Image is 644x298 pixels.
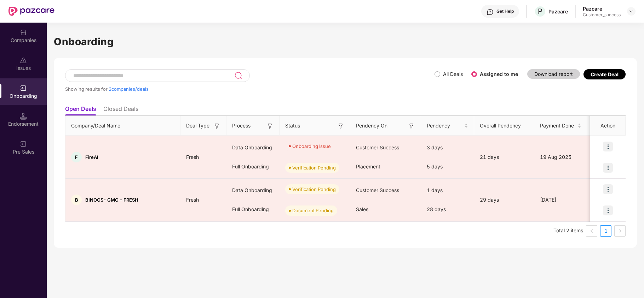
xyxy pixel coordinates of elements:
div: 21 days [474,153,534,161]
div: Create Deal [591,71,619,77]
div: 1 days [421,181,474,200]
button: right [614,225,626,237]
div: B [71,195,82,205]
th: Payment Done [534,116,587,136]
span: P [538,7,542,16]
div: Onboarding Issue [292,143,331,150]
span: ₹1,10,000 [587,197,623,203]
div: Full Onboarding [226,200,280,219]
span: Fresh [180,197,205,203]
span: Placement [356,163,380,169]
span: right [618,229,622,233]
img: svg+xml;base64,PHN2ZyB3aWR0aD0iMjAiIGhlaWdodD0iMjAiIHZpZXdCb3g9IjAgMCAyMCAyMCIgZmlsbD0ibm9uZSIgeG... [20,85,27,92]
div: Data Onboarding [226,181,280,200]
img: svg+xml;base64,PHN2ZyBpZD0iSGVscC0zMngzMiIgeG1sbnM9Imh0dHA6Ly93d3cudzMub3JnLzIwMDAvc3ZnIiB3aWR0aD... [487,8,494,16]
img: svg+xml;base64,PHN2ZyBpZD0iRHJvcGRvd24tMzJ4MzIiIHhtbG5zPSJodHRwOi8vd3d3LnczLm9yZy8yMDAwL3N2ZyIgd2... [628,8,634,14]
div: Document Pending [292,207,334,214]
h1: Onboarding [54,34,637,49]
th: Overall Pendency [474,116,534,136]
li: Previous Page [586,225,597,237]
th: Pendency [421,116,474,136]
label: All Deals [443,71,463,77]
span: FireAI [85,154,98,160]
span: Process [232,122,251,130]
img: icon [603,184,613,194]
div: Pazcare [548,8,568,15]
img: svg+xml;base64,PHN2ZyB3aWR0aD0iMTYiIGhlaWdodD0iMTYiIHZpZXdCb3g9IjAgMCAxNiAxNiIgZmlsbD0ibm9uZSIgeG... [408,123,415,130]
button: left [586,225,597,237]
th: Action [590,116,626,136]
label: Assigned to me [480,71,518,77]
img: svg+xml;base64,PHN2ZyBpZD0iSXNzdWVzX2Rpc2FibGVkIiB4bWxucz0iaHR0cDovL3d3dy53My5vcmcvMjAwMC9zdmciIH... [20,57,27,64]
span: Sales [356,206,368,212]
div: Pazcare [583,5,621,12]
div: 29 days [474,196,534,204]
img: svg+xml;base64,PHN2ZyB3aWR0aD0iMjQiIGhlaWdodD0iMjUiIHZpZXdCb3g9IjAgMCAyNCAyNSIgZmlsbD0ibm9uZSIgeG... [234,71,242,80]
th: Premium Paid [587,116,633,136]
img: icon [603,205,613,215]
div: Verification Pending [292,164,336,171]
div: Customer_success [583,12,621,18]
button: Download report [527,69,580,79]
span: Pendency On [356,122,387,130]
li: Total 2 items [553,225,583,237]
span: ₹57,191 [587,154,619,160]
span: Deal Type [186,122,209,130]
img: svg+xml;base64,PHN2ZyB3aWR0aD0iMTYiIGhlaWdodD0iMTYiIHZpZXdCb3g9IjAgMCAxNiAxNiIgZmlsbD0ibm9uZSIgeG... [266,123,274,130]
div: F [71,152,82,162]
span: Status [285,122,300,130]
div: Get Help [496,8,514,14]
li: Closed Deals [103,105,138,115]
span: BINOCS- GMC - FRESH [85,197,138,203]
span: Pendency [427,122,463,130]
img: svg+xml;base64,PHN2ZyB3aWR0aD0iMTYiIGhlaWdodD0iMTYiIHZpZXdCb3g9IjAgMCAxNiAxNiIgZmlsbD0ibm9uZSIgeG... [337,123,344,130]
div: 3 days [421,138,474,157]
img: svg+xml;base64,PHN2ZyB3aWR0aD0iMTYiIGhlaWdodD0iMTYiIHZpZXdCb3g9IjAgMCAxNiAxNiIgZmlsbD0ibm9uZSIgeG... [213,123,220,130]
div: Full Onboarding [226,157,280,176]
span: left [590,229,594,233]
div: [DATE] [534,196,587,204]
li: Open Deals [65,105,96,115]
span: Customer Success [356,187,399,193]
div: 5 days [421,157,474,176]
a: 1 [600,226,611,236]
span: Customer Success [356,144,399,150]
img: svg+xml;base64,PHN2ZyB3aWR0aD0iMjAiIGhlaWdodD0iMjAiIHZpZXdCb3g9IjAgMCAyMCAyMCIgZmlsbD0ibm9uZSIgeG... [20,141,27,148]
div: 28 days [421,200,474,219]
span: Fresh [180,154,205,160]
img: New Pazcare Logo [8,7,54,16]
span: 2 companies/deals [109,86,149,92]
li: Next Page [614,225,626,237]
div: Data Onboarding [226,138,280,157]
div: 19 Aug 2025 [534,153,587,161]
img: icon [603,142,613,151]
div: Showing results for [65,86,435,92]
img: svg+xml;base64,PHN2ZyB3aWR0aD0iMTQuNSIgaGVpZ2h0PSIxNC41IiB2aWV3Qm94PSIwIDAgMTYgMTYiIGZpbGw9Im5vbm... [20,113,27,120]
li: 1 [600,225,611,237]
img: svg+xml;base64,PHN2ZyBpZD0iQ29tcGFuaWVzIiB4bWxucz0iaHR0cDovL3d3dy53My5vcmcvMjAwMC9zdmciIHdpZHRoPS... [20,29,27,36]
span: Payment Done [540,122,576,130]
th: Company/Deal Name [65,116,180,136]
div: Verification Pending [292,186,336,193]
img: icon [603,163,613,173]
